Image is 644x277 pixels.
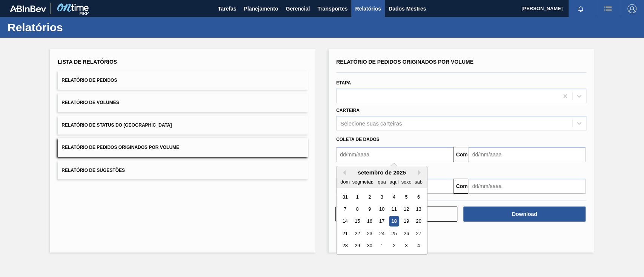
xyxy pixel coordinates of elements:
font: Relatório de Pedidos Originados por Volume [61,145,179,150]
font: segmento [352,179,373,185]
div: Escolha quinta-feira, 4 de setembro de 2025 [389,192,399,202]
div: Escolha quarta-feira, 1 de outubro de 2025 [377,241,387,251]
font: sab [415,179,423,185]
div: Escolha domingo, 21 de setembro de 2025 [340,228,350,239]
font: Etapa [336,80,351,86]
button: Comeu [453,179,468,194]
font: Selecione suas carteiras [340,120,402,127]
font: 6 [417,194,420,200]
div: Escolha terça-feira, 16 de setembro de 2025 [364,216,375,226]
font: Transportes [317,6,347,12]
font: Lista de Relatórios [58,59,117,65]
font: aqui [389,179,398,185]
font: Planejamento [244,6,278,12]
font: 4 [417,243,420,249]
font: Relatório de Pedidos [61,78,117,83]
font: 30 [367,243,372,249]
div: Escolha segunda-feira, 15 de setembro de 2025 [352,216,363,226]
font: 31 [343,194,348,200]
font: 21 [343,231,348,236]
font: 8 [356,206,359,212]
font: 22 [355,231,360,236]
img: ações do usuário [603,4,612,13]
font: Relatórios [8,21,63,34]
div: Escolha quinta-feira, 2 de outubro de 2025 [389,241,399,251]
font: 28 [343,243,348,249]
div: Escolha sábado, 20 de setembro de 2025 [413,216,424,226]
font: 2 [393,243,395,249]
div: Escolha sábado, 27 de setembro de 2025 [413,228,424,239]
font: 29 [355,243,360,249]
font: Gerencial [286,6,310,12]
div: mês 2025-09 [339,191,424,252]
button: Relatório de Volumes [58,93,308,112]
div: Escolha terça-feira, 2 de setembro de 2025 [364,192,375,202]
div: Escolha quarta-feira, 17 de setembro de 2025 [377,216,387,226]
font: Download [512,211,537,217]
img: TNhmsLtSVTkK8tSr43FrP2fwEKptu5GPRR3wAAAABJRU5ErkJggg== [10,5,46,12]
div: Escolha sábado, 6 de setembro de 2025 [413,192,424,202]
font: dom [340,179,350,185]
div: Escolha quarta-feira, 3 de setembro de 2025 [377,192,387,202]
div: Escolha segunda-feira, 8 de setembro de 2025 [352,204,363,214]
font: Relatório de Pedidos Originados por Volume [336,59,473,65]
font: Comeu [456,152,473,158]
font: 10 [379,206,384,212]
font: 14 [343,219,348,224]
font: 15 [355,219,360,224]
button: Relatório de Sugestões [58,161,308,179]
button: Limpar [335,207,457,222]
font: 16 [367,219,372,224]
div: Escolha quinta-feira, 11 de setembro de 2025 [389,204,399,214]
font: 20 [416,219,421,224]
font: 9 [368,206,371,212]
font: 13 [416,206,421,212]
div: Escolha quinta-feira, 18 de setembro de 2025 [389,216,399,226]
font: 17 [379,219,384,224]
font: Relatórios [355,6,381,12]
div: Escolha sexta-feira, 3 de outubro de 2025 [401,241,411,251]
font: ter [367,179,372,185]
div: Escolha sexta-feira, 26 de setembro de 2025 [401,228,411,239]
font: setembro de 2025 [358,169,406,176]
font: qua [378,179,386,185]
div: Escolha segunda-feira, 29 de setembro de 2025 [352,241,363,251]
font: 1 [380,243,383,249]
div: Escolha terça-feira, 9 de setembro de 2025 [364,204,375,214]
div: Escolha sexta-feira, 5 de setembro de 2025 [401,192,411,202]
div: Escolha sábado, 13 de setembro de 2025 [413,204,424,214]
font: 24 [379,231,384,236]
font: 23 [367,231,372,236]
button: Notificações [569,3,593,14]
button: Download [463,207,585,222]
div: Escolha quarta-feira, 10 de setembro de 2025 [377,204,387,214]
div: Escolha domingo, 7 de setembro de 2025 [340,204,350,214]
div: Escolha domingo, 14 de setembro de 2025 [340,216,350,226]
div: Escolha segunda-feira, 1 de setembro de 2025 [352,192,363,202]
input: dd/mm/aaaa [468,147,585,162]
font: sexo [401,179,411,185]
input: dd/mm/aaaa [468,179,585,194]
div: Escolha domingo, 31 de agosto de 2025 [340,192,350,202]
button: Relatório de Pedidos Originados por Volume [58,138,308,157]
input: dd/mm/aaaa [336,147,453,162]
font: 18 [391,219,397,224]
font: 5 [405,194,407,200]
font: 4 [393,194,395,200]
div: Escolha segunda-feira, 22 de setembro de 2025 [352,228,363,239]
font: 2 [368,194,371,200]
button: Mês anterior [340,170,346,175]
font: Comeu [456,183,473,189]
button: Relatório de Pedidos [58,71,308,90]
font: 12 [404,206,409,212]
div: Escolha quarta-feira, 24 de setembro de 2025 [377,228,387,239]
div: Escolha sábado, 4 de outubro de 2025 [413,241,424,251]
font: Relatório de Sugestões [61,167,125,173]
font: Carteira [336,108,360,113]
div: Escolha domingo, 28 de setembro de 2025 [340,241,350,251]
font: Coleta de dados [336,137,380,142]
div: Escolha sexta-feira, 19 de setembro de 2025 [401,216,411,226]
font: Relatório de Status do [GEOGRAPHIC_DATA] [61,122,172,128]
button: Próximo mês [418,170,423,175]
font: 25 [391,231,397,236]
